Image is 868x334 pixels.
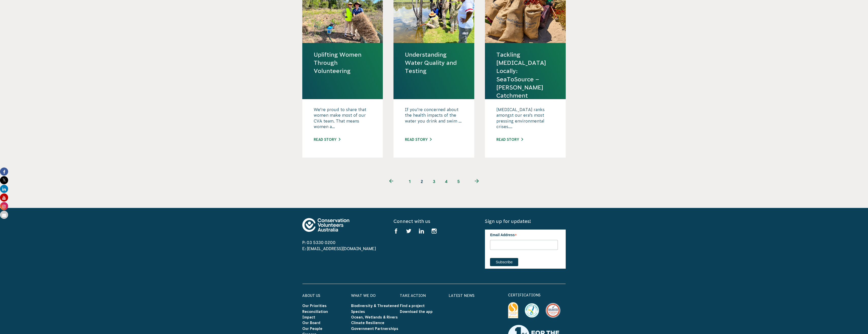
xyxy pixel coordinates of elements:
[496,138,523,142] a: Read story
[490,230,558,239] label: Email Address
[405,107,463,132] p: If you’re concerned about the health impacts of the water you drink and swim ...
[314,138,340,142] a: Read story
[405,51,463,75] a: Understanding Water Quality and Testing
[314,51,372,75] a: Uplifting Women Through Volunteering
[449,294,475,298] a: Latest News
[428,175,440,188] a: 3
[440,175,452,188] a: 4
[496,107,554,132] p: [MEDICAL_DATA] ranks amongst our era’s most pressing environmental crises....
[302,304,327,308] a: Our Priorities
[404,175,416,188] a: 1
[302,218,349,232] img: logo-footer.svg
[351,294,376,298] a: What We Do
[496,51,554,100] a: Tackling [MEDICAL_DATA] Locally: SeaToSource – [PERSON_NAME] Catchment
[302,310,328,314] a: Reconciliation
[416,175,428,188] span: 2
[302,240,336,245] a: P: 03 5330 0200
[490,258,518,266] input: Subscribe
[351,321,384,325] a: Climate Resilience
[351,304,399,313] a: Biodiversity & Threatened Species
[400,310,433,314] a: Download the app
[485,218,566,224] h5: Sign up for updates!
[400,294,426,298] a: Take Action
[400,304,425,308] a: Find a project
[314,107,372,132] p: We’re proud to share that women make most of our CVA team. That means women a...
[379,175,404,188] a: Previous page
[302,321,320,325] a: Our Board
[302,327,322,331] a: Our People
[302,315,315,319] a: Impact
[351,315,398,319] a: Ocean, Wetlands & Rivers
[465,175,489,188] a: Next page
[351,327,398,331] a: Government Partnerships
[302,246,376,251] a: E: [EMAIL_ADDRESS][DOMAIN_NAME]
[302,294,320,298] a: About Us
[405,138,432,142] a: Read story
[393,218,474,224] h5: Connect with us
[452,175,465,188] a: 5
[508,292,566,298] p: certifications
[379,175,489,188] ul: Pagination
